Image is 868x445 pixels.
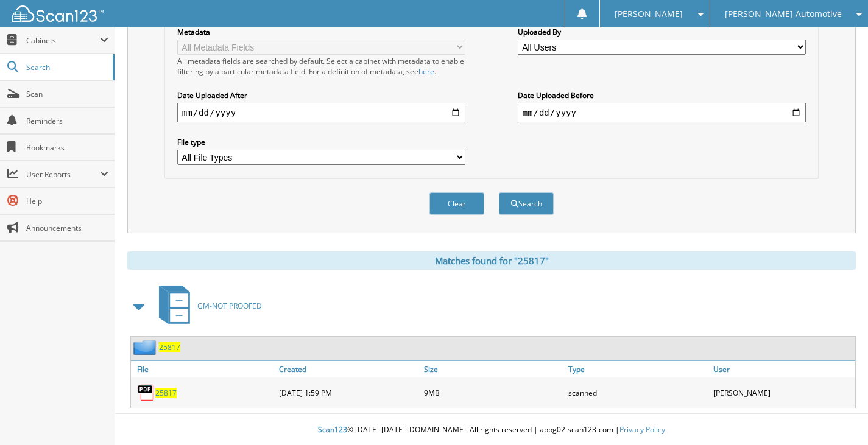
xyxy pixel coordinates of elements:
div: [DATE] 1:59 PM [276,380,421,405]
span: [PERSON_NAME] [615,10,683,18]
button: Clear [429,192,484,215]
input: start [177,103,466,122]
a: Type [565,361,710,377]
span: [PERSON_NAME] Automotive [725,10,842,18]
iframe: Chat Widget [807,387,868,445]
a: GM-NOT PROOFED [152,282,262,330]
div: © [DATE]-[DATE] [DOMAIN_NAME]. All rights reserved | appg02-scan123-com | [115,415,868,445]
a: 25817 [155,388,177,398]
label: File type [177,137,466,147]
a: Privacy Policy [619,424,665,435]
div: All metadata fields are searched by default. Select a cabinet with metadata to enable filtering b... [177,56,466,77]
img: scan123-logo-white.svg [12,5,104,22]
span: Scan [26,89,108,99]
div: scanned [565,380,710,405]
div: [PERSON_NAME] [710,380,855,405]
button: Search [499,192,554,215]
img: folder2.png [133,340,159,355]
a: here [418,66,434,77]
label: Date Uploaded Before [518,90,806,100]
span: Search [26,62,107,72]
a: User [710,361,855,377]
label: Date Uploaded After [177,90,466,100]
span: Reminders [26,116,108,126]
input: end [518,103,806,122]
span: Help [26,196,108,206]
a: Created [276,361,421,377]
span: GM-NOT PROOFED [197,301,262,311]
span: Cabinets [26,35,100,46]
img: PDF.png [137,384,155,402]
div: Matches found for "25817" [127,251,856,270]
span: User Reports [26,169,100,180]
label: Metadata [177,27,466,37]
span: Announcements [26,223,108,233]
div: 9MB [421,380,566,405]
span: Scan123 [318,424,347,435]
a: 25817 [159,342,180,352]
span: Bookmarks [26,142,108,153]
a: File [131,361,276,377]
a: Size [421,361,566,377]
label: Uploaded By [518,27,806,37]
